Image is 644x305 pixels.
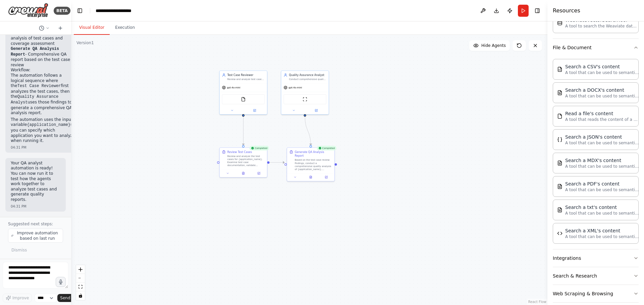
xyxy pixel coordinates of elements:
h2: Workflow: [11,68,75,73]
div: 04:31 PM [11,145,75,150]
button: Web Scraping & Browsing [553,285,639,302]
p: A tool that reads the content of a file. To use this tool, provide a 'file_path' parameter with t... [565,117,639,122]
div: Read a file's content [565,110,639,117]
span: Send [60,295,70,301]
button: View output [235,171,252,176]
button: Execution [110,21,140,35]
li: - Comprehensive QA report based on the test case review [11,46,75,68]
span: Dismiss [11,247,27,253]
img: FileReadTool [557,113,562,119]
div: Review and analyze the test cases for {application_name}. Examine test case documentation, valida... [227,155,265,167]
div: Test Case ReviewerReview and analyze test cases for {application_name}, ensuring comprehensive co... [219,70,268,115]
button: Open in side panel [252,171,265,176]
img: PDFSearchTool [557,184,562,189]
span: Improve automation based on last run [15,230,60,241]
p: A tool that can be used to semantic search a query from a MDX's content. [565,164,639,169]
button: Hide left sidebar [75,6,85,15]
div: React Flow controls [76,265,85,300]
h4: Resources [553,7,580,15]
p: A tool that can be used to semantic search a query from a DOCX's content. [565,93,639,99]
a: React Flow attribution [528,300,546,304]
div: Completed [249,146,269,151]
div: Test Case Reviewer [227,73,265,77]
g: Edge from 52e19b14-5272-41fb-9a89-962cd7799d63 to 69d819c2-2b21-4746-9ab4-fd4f2eb6c8b1 [303,117,313,145]
img: TXTSearchTool [557,207,562,213]
div: BETA [54,7,70,15]
div: Search a DOCX's content [565,87,639,93]
div: File & Document [553,56,639,249]
code: Generate QA Analysis Report [11,47,59,57]
div: Search a MDX's content [565,157,639,164]
p: Your QA analyst automation is ready! You can now run it to test how the agents work together to a... [11,161,60,203]
button: File & Document [553,39,639,56]
img: WeaviateVectorSearchTool [557,20,562,25]
button: Switch to previous chat [36,24,52,32]
div: Quality Assurance AnalystConduct comprehensive quality analysis of {application_name}, generate d... [281,70,329,115]
button: Dismiss [8,245,30,255]
p: A tool that can be used to semantic search a query from a JSON's content. [565,140,639,146]
img: MDXSearchTool [557,160,562,166]
span: gpt-4o-mini [288,86,302,89]
img: ScrapeWebsiteTool [303,97,307,102]
code: Test Case Reviewer [17,84,61,88]
p: The automation follows a logical sequence where the first analyzes the test cases, then the uses ... [11,73,75,116]
g: Edge from 1a57a30b-88cc-47bc-8944-76db8d3be870 to 69d819c2-2b21-4746-9ab4-fd4f2eb6c8b1 [269,160,284,164]
button: Open in side panel [244,108,266,113]
img: FileReadTool [241,97,246,102]
p: The automation uses the input variable so you can specify which application you want to analyze w... [11,117,75,144]
span: gpt-4o-mini [227,86,240,89]
div: Review and analyze test cases for {application_name}, ensuring comprehensive coverage, identifyin... [227,78,265,81]
button: Improve [3,294,32,302]
img: XMLSearchTool [557,231,562,236]
div: CompletedGenerate QA Analysis ReportBased on the test case review findings, conduct a comprehensi... [287,147,335,181]
img: CSVSearchTool [557,67,562,72]
nav: breadcrumb [96,7,146,14]
div: Completed [317,146,336,151]
button: Improve automation based on last run [8,229,63,243]
img: JSONSearchTool [557,137,562,142]
div: Generate QA Analysis Report [295,150,332,158]
div: 04:31 PM [11,204,60,209]
div: Version 1 [76,40,94,46]
code: {application_name} [27,123,70,127]
button: Start a new chat [55,24,66,32]
div: Search a JSON's content [565,134,639,140]
button: zoom out [76,274,85,283]
span: Hide Agents [481,43,506,48]
div: Based on the test case review findings, conduct a comprehensive quality analysis of {application_... [295,158,332,171]
button: Click to speak your automation idea [56,277,66,287]
p: A tool that can be used to semantic search a query from a CSV's content. [565,70,639,75]
div: Search a XML's content [565,227,639,234]
div: Quality Assurance Analyst [289,73,326,77]
button: Hide Agents [469,40,510,51]
code: Quality Assurance Analyst [11,94,58,105]
button: Search & Research [553,267,639,285]
button: zoom in [76,265,85,274]
img: Logo [8,3,48,18]
span: Improve [12,295,29,301]
li: - Initial analysis of test cases and coverage assessment [11,30,75,46]
p: A tool that can be used to semantic search a query from a PDF's content. [565,187,639,193]
button: Hide right sidebar [533,6,542,15]
button: Integrations [553,249,639,267]
div: Search a CSV's content [565,63,639,70]
button: toggle interactivity [76,291,85,300]
div: Review Test Cases [227,150,252,154]
button: Send [57,294,78,302]
div: CompletedReview Test CasesReview and analyze the test cases for {application_name}. Examine test ... [219,147,268,177]
p: Suggested next steps: [8,221,63,227]
div: Conduct comprehensive quality analysis of {application_name}, generate detailed QA reports, and p... [289,78,326,81]
button: Open in side panel [320,175,333,179]
button: View output [303,175,319,179]
p: A tool to search the Weaviate database for relevant information on internal documents. [565,23,639,29]
p: A tool that can be used to semantic search a query from a XML's content. [565,234,639,239]
p: A tool that can be used to semantic search a query from a txt's content. [565,211,639,216]
div: Search a txt's content [565,204,639,211]
img: DOCXSearchTool [557,90,562,95]
button: fit view [76,283,85,291]
div: Search a PDF's content [565,180,639,187]
button: Visual Editor [74,21,110,35]
button: Open in side panel [305,108,327,113]
g: Edge from a1eca852-5d09-4010-b326-eb8e102139ae to 1a57a30b-88cc-47bc-8944-76db8d3be870 [241,116,245,145]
